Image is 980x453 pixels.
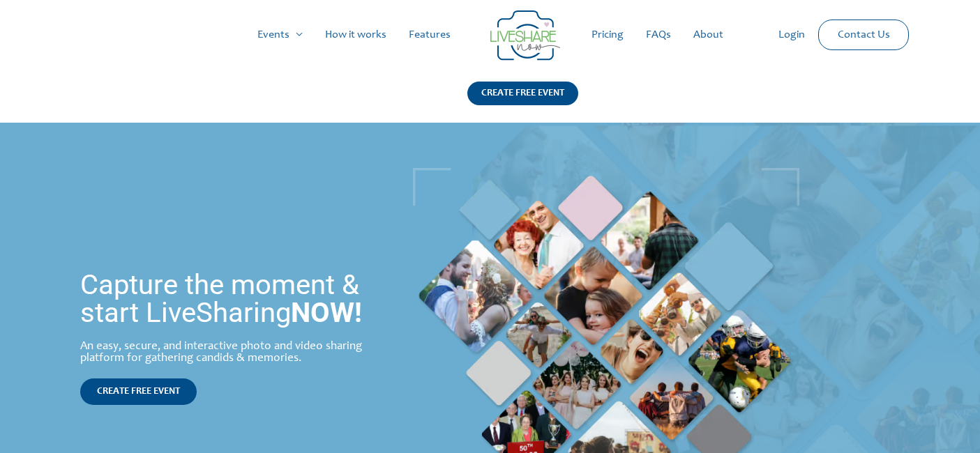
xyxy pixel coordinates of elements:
[80,378,197,405] a: CREATE FREE EVENT
[80,341,389,364] div: An easy, secure, and interactive photo and video sharing platform for gathering candids & memories.
[291,296,362,329] strong: NOW!
[682,13,734,57] a: About
[398,13,462,57] a: Features
[467,82,578,105] div: CREATE FREE EVENT
[490,10,560,61] img: Group 14 | Live Photo Slideshow for Events | Create Free Events Album for Any Occasion
[635,13,682,57] a: FAQs
[97,387,180,397] span: CREATE FREE EVENT
[314,13,398,57] a: How it works
[24,13,956,57] nav: Site Navigation
[467,82,578,123] a: CREATE FREE EVENT
[80,271,389,327] h1: Capture the moment & start LiveSharing
[767,13,816,57] a: Login
[580,13,635,57] a: Pricing
[246,13,314,57] a: Events
[827,20,901,49] a: Contact Us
